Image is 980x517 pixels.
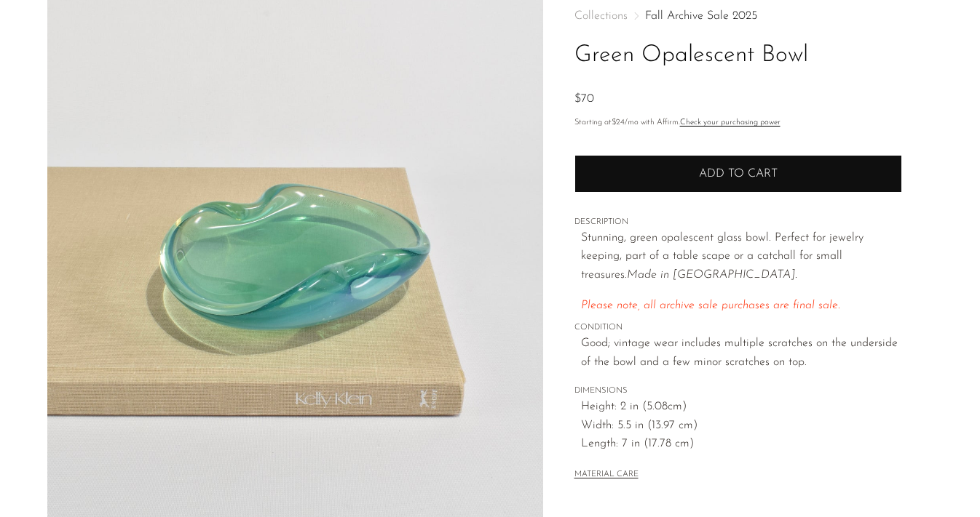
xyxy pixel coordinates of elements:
[574,385,902,398] span: DIMENSIONS
[581,334,902,372] span: Good; vintage wear includes multiple scratches on the underside of the bowl and a few minor scrat...
[581,417,902,436] span: Width: 5.5 in (13.97 cm)
[574,10,902,22] nav: Breadcrumbs
[574,93,594,105] span: $70
[581,435,902,454] span: Length: 7 in (17.78 cm)
[645,10,757,22] a: Fall Archive Sale 2025
[574,216,902,229] span: DESCRIPTION
[574,321,902,334] span: CONDITION
[581,232,864,281] span: Stunning, green opalescent glass bowl. Perfect for jewelry keeping, part of a table scape or a ca...
[574,470,639,481] button: MATERIAL CARE
[612,119,625,127] span: $24
[627,269,797,281] em: Made in [GEOGRAPHIC_DATA].
[574,155,902,193] button: Add to cart
[699,168,778,180] span: Add to cart
[680,119,781,127] a: Check your purchasing power - Learn more about Affirm Financing (opens in modal)
[581,300,840,311] i: Please note, all archive sale purchases are final sale.
[574,116,902,129] p: Starting at /mo with Affirm.
[581,398,902,417] span: Height: 2 in (5.08cm)
[574,37,902,74] h1: Green Opalescent Bowl
[574,10,628,22] span: Collections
